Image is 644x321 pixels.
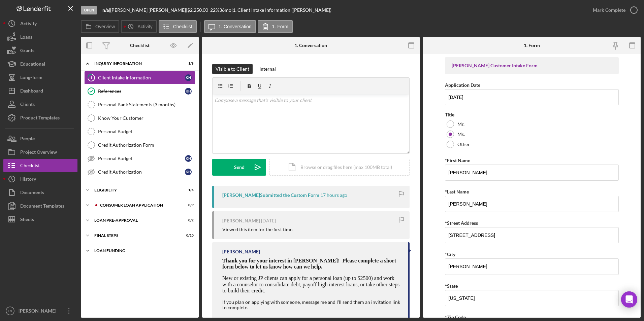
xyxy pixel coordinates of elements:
[121,20,157,33] button: Activity
[20,111,60,126] div: Product Templates
[20,84,43,99] div: Dashboard
[185,169,192,175] div: K H
[3,132,77,145] button: People
[20,145,57,160] div: Project Overview
[20,186,44,201] div: Documents
[94,218,177,222] div: Loan Pre-Approval
[445,157,470,163] label: *First Name
[222,258,396,270] span: Thank you for your interest in [PERSON_NAME]! Please complete a short form below to let us know h...
[20,57,45,72] div: Educational
[452,63,612,68] div: [PERSON_NAME] Customer Intake Form
[84,125,195,138] a: Personal Budget
[445,251,455,257] label: *City
[3,213,77,226] button: Sheets
[216,64,249,74] div: Visible to Client
[102,7,110,13] div: |
[234,159,245,176] div: Send
[294,43,327,48] div: 1. Conversation
[231,7,331,13] div: | 1. Client Intake Information ([PERSON_NAME])
[256,64,279,74] button: Internal
[3,57,77,71] a: Educational
[8,309,12,313] text: LG
[84,71,195,84] a: 1Client Intake InformationKH
[593,3,625,17] div: Mark Complete
[94,62,177,66] div: Inquiry Information
[187,7,210,13] div: $2,250.00
[20,172,36,187] div: History
[457,142,470,147] label: Other
[98,75,185,80] div: Client Intake Information
[98,142,195,148] div: Credit Authorization Form
[98,88,185,94] div: References
[445,112,619,117] div: Title
[185,155,192,162] div: K H
[20,159,40,174] div: Checklist
[95,24,115,29] label: Overview
[204,20,256,33] button: 1. Conversation
[94,234,177,238] div: FINAL STEPS
[222,218,260,223] div: [PERSON_NAME]
[81,20,119,33] button: Overview
[182,234,194,238] div: 0 / 10
[210,7,219,13] div: 22 %
[3,44,77,57] a: Grants
[222,192,319,198] div: [PERSON_NAME] Submitted the Custom Form
[3,199,77,213] a: Document Templates
[3,17,77,30] a: Activity
[100,203,177,207] div: Consumer Loan Application
[3,145,77,159] a: Project Overview
[212,159,266,176] button: Send
[182,203,194,207] div: 0 / 9
[20,30,32,45] div: Loans
[3,71,77,84] button: Long-Term
[258,20,293,33] button: 1. Form
[445,314,466,320] label: *Zip Code
[259,64,276,74] div: Internal
[3,304,77,318] button: LG[PERSON_NAME]
[20,213,34,228] div: Sheets
[98,169,185,175] div: Credit Authorization
[586,3,641,17] button: Mark Complete
[94,249,190,253] div: Loan Funding
[445,220,478,226] label: *Street Address
[445,82,480,88] label: Application Date
[3,159,77,172] button: Checklist
[20,17,37,32] div: Activity
[98,115,195,121] div: Know Your Customer
[159,20,197,33] button: Checklist
[222,299,401,310] div: If you plan on applying with someone, message me and I'll send them an invitation link to complete.
[222,249,260,254] div: [PERSON_NAME]
[3,98,77,111] a: Clients
[272,24,288,29] label: 1. Form
[173,24,192,29] label: Checklist
[84,98,195,111] a: Personal Bank Statements (3 months)
[84,152,195,165] a: Personal BudgetKH
[3,84,77,98] button: Dashboard
[20,132,35,147] div: People
[110,7,187,13] div: [PERSON_NAME] [PERSON_NAME] |
[17,304,61,319] div: [PERSON_NAME]
[457,121,464,127] label: Mr.
[524,43,540,48] div: 1. Form
[20,199,64,214] div: Document Templates
[3,111,77,124] button: Product Templates
[130,43,150,48] div: Checklist
[3,172,77,186] button: History
[222,275,399,293] span: New or existing JP clients can apply for a personal loan (up to $2500) and work with a counselor ...
[84,138,195,152] a: Credit Authorization Form
[457,132,465,137] label: Ms.
[98,102,195,107] div: Personal Bank Statements (3 months)
[3,186,77,199] a: Documents
[3,30,77,44] button: Loans
[185,88,192,95] div: K H
[90,75,92,80] tspan: 1
[621,291,637,308] div: Open Intercom Messenger
[137,24,152,29] label: Activity
[182,188,194,192] div: 1 / 4
[320,192,347,198] time: 2025-08-11 22:54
